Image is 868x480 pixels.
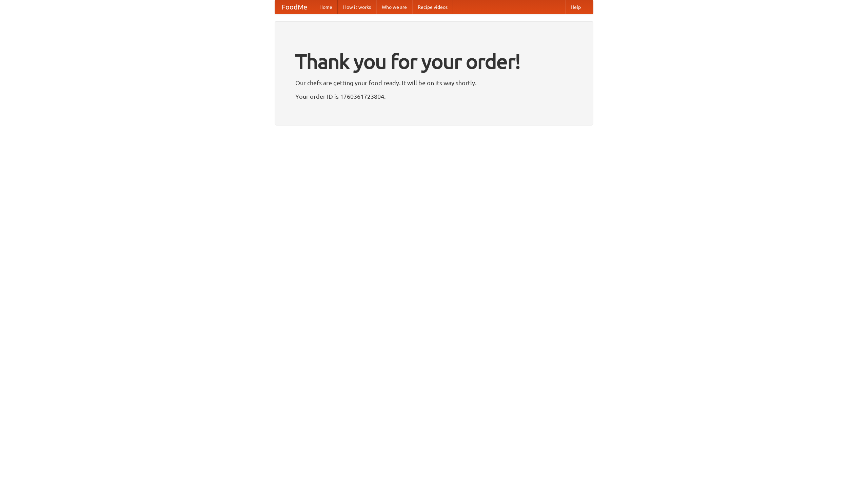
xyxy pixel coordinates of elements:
a: Home [314,0,338,14]
p: Our chefs are getting your food ready. It will be on its way shortly. [295,78,573,88]
a: Help [565,0,586,14]
a: Recipe videos [412,0,453,14]
a: How it works [338,0,376,14]
a: Who we are [376,0,412,14]
a: FoodMe [275,0,314,14]
h1: Thank you for your order! [295,45,573,78]
p: Your order ID is 1760361723804. [295,91,573,101]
